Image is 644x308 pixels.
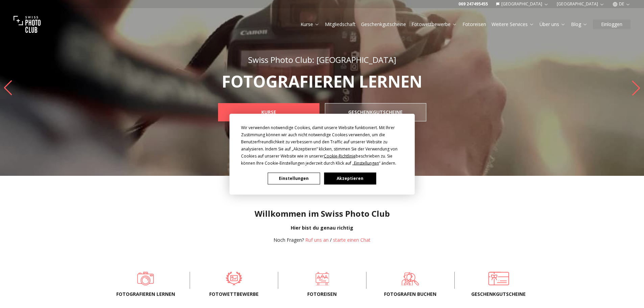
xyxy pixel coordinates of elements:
[241,124,403,166] div: Wir verwenden notwendige Cookies, damit unsere Website funktioniert. Mit Ihrer Zustimmung können ...
[268,172,320,184] button: Einstellungen
[324,172,376,184] button: Akzeptieren
[229,114,414,194] div: Cookie Consent Prompt
[354,160,379,166] span: Einstellungen
[324,153,356,159] span: Cookie-Richtlinie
